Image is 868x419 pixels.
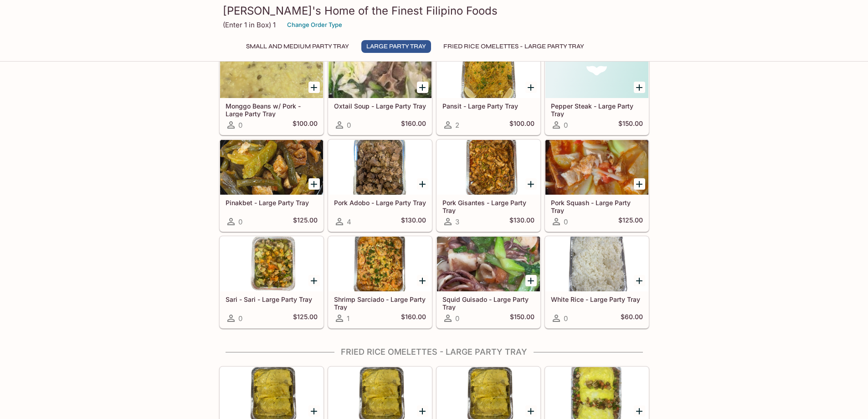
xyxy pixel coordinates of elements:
[438,40,589,53] button: Fried Rice Omelettes - Large Party Tray
[334,295,426,310] h5: Shrimp Sarciado - Large Party Tray
[545,236,649,328] a: White Rice - Large Party Tray0$60.00
[509,119,534,130] h5: $100.00
[401,216,426,227] h5: $130.00
[551,199,643,214] h5: Pork Squash - Large Party Tray
[510,313,534,324] h5: $150.00
[226,102,318,117] h5: Monggo Beans w/ Pork - Large Party Tray
[308,405,320,417] button: Add Pork Fried Rice Adobo Omelette - Large Party Tray
[226,295,318,303] h5: Sari - Sari - Large Party Tray
[525,275,537,286] button: Add Squid Guisado - Large Party Tray
[437,140,540,195] div: Pork Gisantes - Large Party Tray
[401,119,426,130] h5: $160.00
[220,43,324,135] a: Monggo Beans w/ Pork - Large Party Tray0$100.00
[634,405,645,417] button: Add Lechon Fried Rice Omelette - Large Party Tray
[347,314,349,323] span: 1
[417,275,428,286] button: Add Shrimp Sarciado - Large Party Tray
[223,21,276,29] p: (Enter 1 in Box) 1
[334,199,426,207] h5: Pork Adobo - Large Party Tray
[220,140,324,232] a: Pinakbet - Large Party Tray0$125.00
[293,216,318,227] h5: $125.00
[238,121,242,129] span: 0
[308,82,320,93] button: Add Monggo Beans w/ Pork - Large Party Tray
[347,217,351,226] span: 4
[220,236,324,328] a: Sari - Sari - Large Party Tray0$125.00
[329,237,431,291] div: Shrimp Sarciado - Large Party Tray
[618,216,643,227] h5: $125.00
[442,295,534,310] h5: Squid Guisado - Large Party Tray
[308,275,320,286] button: Add Sari - Sari - Large Party Tray
[417,405,428,417] button: Add Chicken Adobo Fried Rice Omelette - Large Party Tray
[293,119,318,130] h5: $100.00
[220,237,323,291] div: Sari - Sari - Large Party Tray
[551,295,643,303] h5: White Rice - Large Party Tray
[437,43,540,135] a: Pansit - Large Party Tray2$100.00
[328,43,432,135] a: Oxtail Soup - Large Party Tray0$160.00
[417,82,428,93] button: Add Oxtail Soup - Large Party Tray
[455,121,459,129] span: 2
[545,140,648,195] div: Pork Squash - Large Party Tray
[634,275,645,286] button: Add White Rice - Large Party Tray
[347,121,351,129] span: 0
[220,43,323,98] div: Monggo Beans w/ Pork - Large Party Tray
[238,314,242,323] span: 0
[329,140,431,195] div: Pork Adobo - Large Party Tray
[417,178,428,190] button: Add Pork Adobo - Large Party Tray
[238,217,242,226] span: 0
[551,102,643,117] h5: Pepper Steak - Large Party Tray
[241,40,354,53] button: Small and Medium Party Tray
[223,4,646,18] h3: [PERSON_NAME]'s Home of the Finest Filipino Foods
[545,43,648,98] div: Pepper Steak - Large Party Tray
[634,178,645,190] button: Add Pork Squash - Large Party Tray
[437,140,540,232] a: Pork Gisantes - Large Party Tray3$130.00
[545,140,649,232] a: Pork Squash - Large Party Tray0$125.00
[329,43,431,98] div: Oxtail Soup - Large Party Tray
[564,217,568,226] span: 0
[564,121,568,129] span: 0
[455,217,459,226] span: 3
[219,347,649,357] h4: Fried Rice Omelettes - Large Party Tray
[401,313,426,324] h5: $160.00
[634,82,645,93] button: Add Pepper Steak - Large Party Tray
[442,102,534,110] h5: Pansit - Large Party Tray
[334,102,426,110] h5: Oxtail Soup - Large Party Tray
[328,236,432,328] a: Shrimp Sarciado - Large Party Tray1$160.00
[437,236,540,328] a: Squid Guisado - Large Party Tray0$150.00
[545,43,649,135] a: Pepper Steak - Large Party Tray0$150.00
[293,313,318,324] h5: $125.00
[618,119,643,130] h5: $150.00
[525,82,537,93] button: Add Pansit - Large Party Tray
[437,43,540,98] div: Pansit - Large Party Tray
[283,18,346,32] button: Change Order Type
[525,405,537,417] button: Add Original Fried Rice Omelette - Large Party Tray
[437,237,540,291] div: Squid Guisado - Large Party Tray
[220,140,323,195] div: Pinakbet - Large Party Tray
[621,313,643,324] h5: $60.00
[545,237,648,291] div: White Rice - Large Party Tray
[442,199,534,214] h5: Pork Gisantes - Large Party Tray
[455,314,459,323] span: 0
[328,140,432,232] a: Pork Adobo - Large Party Tray4$130.00
[361,40,431,53] button: Large Party Tray
[226,199,318,207] h5: Pinakbet - Large Party Tray
[564,314,568,323] span: 0
[509,216,534,227] h5: $130.00
[308,178,320,190] button: Add Pinakbet - Large Party Tray
[525,178,537,190] button: Add Pork Gisantes - Large Party Tray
